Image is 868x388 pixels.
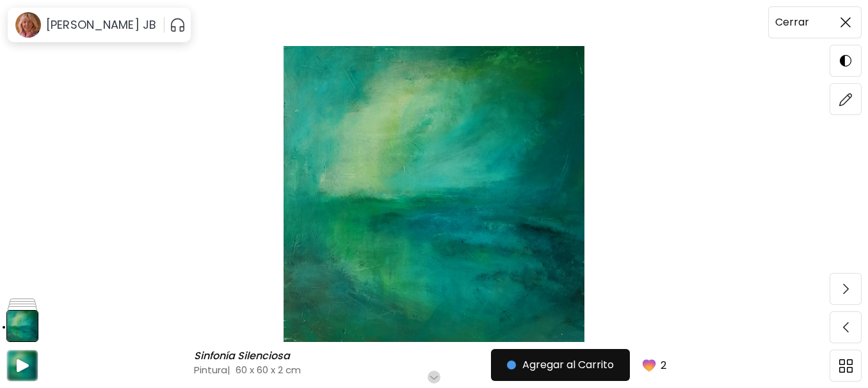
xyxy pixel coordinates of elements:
h6: Sinfonía Silenciosa [194,350,293,362]
h4: Pintura | 60 x 60 x 2 cm [194,363,541,376]
button: favorites2 [630,348,674,382]
img: favorites [640,356,658,374]
h6: [PERSON_NAME] JB [46,17,156,33]
span: Agregar al Carrito [507,357,614,373]
p: 2 [661,357,666,373]
button: pauseOutline IconGradient Icon [170,15,186,35]
button: Agregar al Carrito [491,349,630,381]
h6: Cerrar [775,14,809,31]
